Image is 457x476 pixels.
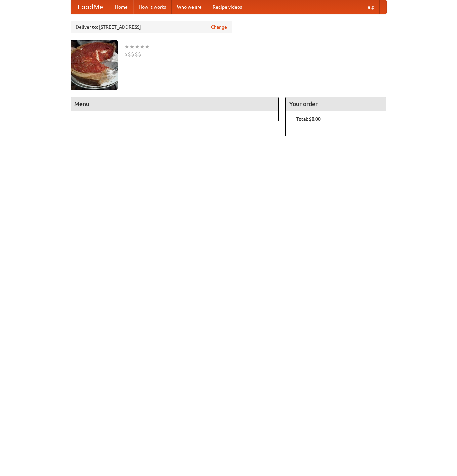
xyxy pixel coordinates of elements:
a: Help [359,0,380,14]
li: ★ [124,43,129,50]
a: Change [211,24,227,30]
a: Who we are [172,0,207,14]
h4: Your order [286,97,386,111]
b: Total: $0.00 [296,116,321,122]
li: $ [135,50,138,58]
a: Home [110,0,133,14]
a: How it works [133,0,172,14]
li: $ [131,50,135,58]
li: ★ [135,43,140,50]
h4: Menu [71,97,279,111]
li: $ [128,50,131,58]
li: $ [138,50,141,58]
li: ★ [140,43,145,50]
a: FoodMe [71,0,110,14]
li: ★ [145,43,150,50]
li: $ [124,50,128,58]
a: Recipe videos [207,0,247,14]
img: angular.jpg [71,40,118,90]
div: Deliver to: [STREET_ADDRESS] [71,21,232,33]
li: ★ [129,43,135,50]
